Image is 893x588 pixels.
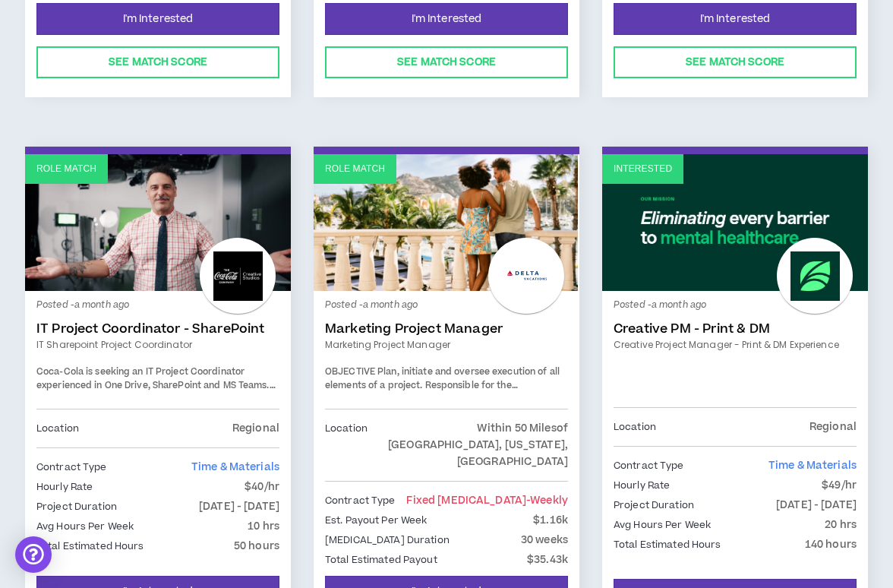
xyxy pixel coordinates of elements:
p: Regional [232,420,279,437]
p: [MEDICAL_DATA] Duration [325,532,450,548]
a: Marketing Project Manager [325,321,568,337]
p: $35.43k [527,552,568,568]
p: Contract Type [325,492,396,509]
span: Time & Materials [768,458,857,473]
p: Location [36,420,79,437]
p: 10 hrs [248,518,279,535]
button: See Match Score [614,46,857,78]
a: Creative PM - Print & DM [614,321,857,337]
p: Total Estimated Hours [614,536,721,553]
a: Role Match [314,154,579,291]
p: $1.16k [533,512,568,529]
p: Posted - a month ago [325,299,568,312]
p: Total Estimated Hours [36,538,144,555]
span: Fixed [MEDICAL_DATA] [406,493,568,508]
p: [DATE] - [DATE] [199,498,279,515]
button: I'm Interested [325,3,568,35]
p: Avg Hours Per Week [614,517,711,533]
button: See Match Score [36,46,279,78]
p: Project Duration [36,498,117,515]
p: Contract Type [614,457,684,474]
span: Time & Materials [191,460,279,475]
p: Location [325,420,368,470]
div: Open Intercom Messenger [15,536,52,573]
span: I'm Interested [123,12,194,27]
p: Contract Type [36,459,107,476]
a: Creative Project Manager - Print & DM Experience [614,338,857,352]
a: IT Sharepoint Project Coordinator [36,338,279,352]
p: 20 hrs [825,517,857,533]
span: I'm Interested [412,12,482,27]
p: Project Duration [614,497,694,514]
span: Plan, initiate and oversee execution of all elements of a project. Responsible for the management... [325,365,560,459]
span: Coca-Cola is seeking an IT Project Coordinator experienced in One Drive, SharePoint and MS Teams.... [36,365,276,432]
p: Within 50 Miles of [GEOGRAPHIC_DATA], [US_STATE], [GEOGRAPHIC_DATA] [368,420,568,470]
p: Location [614,419,656,435]
a: Marketing Project Manager [325,338,568,352]
p: Role Match [325,162,385,176]
p: Hourly Rate [614,477,670,494]
p: Interested [614,162,672,176]
span: OBJECTIVE [325,365,375,378]
a: Role Match [25,154,291,291]
p: 140 hours [805,536,857,553]
button: I'm Interested [614,3,857,35]
a: IT Project Coordinator - SharePoint [36,321,279,337]
p: [DATE] - [DATE] [776,497,857,514]
button: See Match Score [325,46,568,78]
p: Regional [809,419,857,435]
button: I'm Interested [36,3,279,35]
p: Posted - a month ago [614,299,857,312]
p: 30 weeks [521,532,568,548]
p: 50 hours [234,538,279,555]
p: Hourly Rate [36,479,93,495]
a: Interested [602,154,868,291]
p: Avg Hours Per Week [36,518,134,535]
span: I'm Interested [700,12,771,27]
p: Posted - a month ago [36,299,279,312]
p: $40/hr [245,479,279,495]
p: Role Match [36,162,96,176]
p: Total Estimated Payout [325,552,437,568]
p: $49/hr [822,477,857,494]
span: - weekly [526,493,568,508]
p: Est. Payout Per Week [325,512,427,529]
